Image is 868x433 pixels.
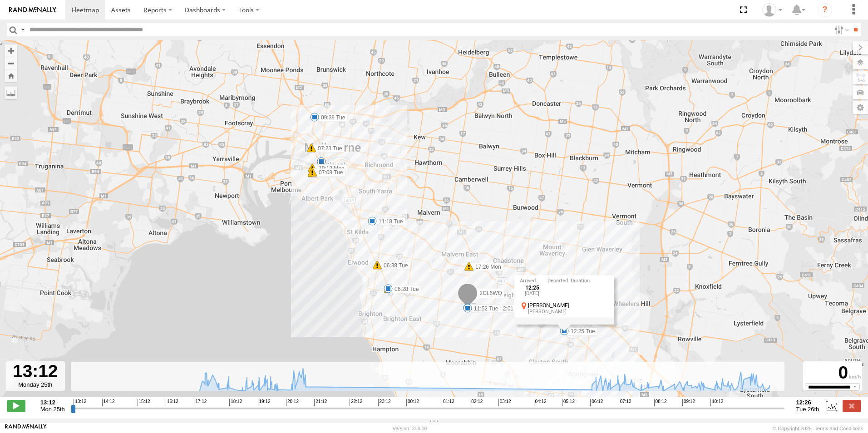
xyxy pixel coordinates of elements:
span: 16:12 [166,399,178,406]
label: 07:23 Tue [311,144,345,153]
span: 19:12 [258,399,271,406]
div: [PERSON_NAME] [528,303,609,309]
span: 07:12 [619,399,631,406]
a: Visit our Website [5,424,47,433]
div: 0 [804,363,861,383]
span: 18:12 [229,399,242,406]
span: 05:12 [562,399,575,406]
label: Map Settings [853,101,868,114]
button: Zoom Home [5,69,17,82]
span: 03:12 [498,399,511,406]
span: 09:12 [682,399,695,406]
label: 09:39 Tue [315,113,348,122]
span: 17:12 [194,399,207,406]
span: 22:12 [350,399,362,406]
span: 13:12 [74,399,86,406]
i: ? [818,3,832,17]
label: 11:18 Tue [372,217,405,226]
label: 19:13 Mon [312,164,347,172]
label: Measure [5,86,17,99]
span: 08:12 [654,399,667,406]
div: [PERSON_NAME] [528,309,609,314]
div: Version: 306.00 [393,426,427,431]
label: 11:52 Tue [468,305,501,313]
label: Search Query [19,23,26,36]
span: 15:12 [138,399,150,406]
span: 04:12 [534,399,547,406]
label: Play/Stop [7,400,25,412]
label: Search Filter Options [831,23,850,36]
span: 14:12 [102,399,115,406]
label: 12:01 Tue [493,305,527,313]
div: [DATE] [520,291,545,296]
span: 00:12 [406,399,419,406]
span: 23:12 [378,399,391,406]
div: 12:25 [520,285,545,291]
span: 2CL6WQ [479,290,502,296]
span: 06:12 [590,399,603,406]
label: Close [843,400,861,412]
label: 06:28 Tue [388,285,421,293]
img: rand-logo.svg [9,7,56,13]
label: 17:26 Mon [469,263,504,271]
label: 12:25 Tue [564,327,597,335]
button: Zoom out [5,57,17,69]
span: 10:12 [710,399,723,406]
span: 01:12 [442,399,454,406]
span: 20:12 [286,399,299,406]
label: 06:38 Tue [377,261,410,270]
span: 21:12 [314,399,327,406]
strong: 12:26 [796,399,819,406]
span: Mon 25th Aug 2025 [40,406,65,413]
a: Terms and Conditions [815,426,863,431]
strong: 13:12 [40,399,65,406]
button: Zoom in [5,44,17,57]
span: Tue 26th Aug 2025 [796,406,819,413]
div: © Copyright 2025 - [773,426,863,431]
label: 07:08 Tue [312,168,345,177]
span: 02:12 [470,399,483,406]
div: Sean Aliphon [759,3,785,17]
div: 19 [317,157,326,166]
